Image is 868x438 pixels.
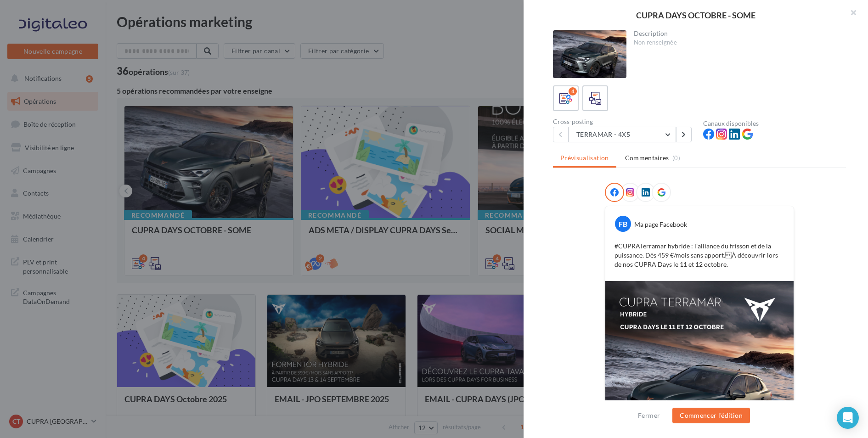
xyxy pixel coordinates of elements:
div: Ma page Facebook [634,220,687,229]
span: Commentaires [625,153,669,163]
div: 4 [569,87,577,95]
div: Description [634,30,839,37]
div: FB [615,216,631,232]
div: CUPRA DAYS OCTOBRE - SOME [538,11,853,19]
p: #CUPRATerramar hybride : l’alliance du frisson et de la puissance. Dès 459 €/mois sans apport. À ... [614,241,784,269]
div: Open Intercom Messenger [837,407,859,429]
div: Cross-posting [553,118,696,125]
button: TERRAMAR - 4X5 [569,127,676,142]
button: Commencer l'édition [672,408,750,423]
div: Non renseignée [634,39,839,47]
button: Fermer [634,410,664,421]
span: (0) [672,154,680,162]
div: Canaux disponibles [703,120,846,127]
